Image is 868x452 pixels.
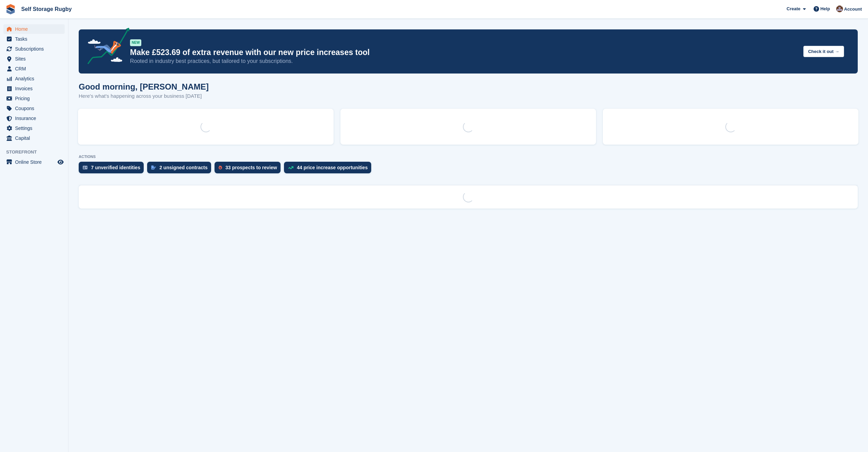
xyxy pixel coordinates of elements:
[297,165,368,170] div: 44 price increase opportunities
[836,5,843,12] img: Amanda Orton
[3,74,65,83] a: menu
[3,123,65,133] a: menu
[284,162,375,177] a: 44 price increase opportunities
[18,3,75,15] a: Self Storage Rugby
[15,74,56,83] span: Analytics
[83,165,88,170] img: verify_identity-adf6edd0f0f0b5bbfe63781bf79b02c33cf7c696d77639b501bdc392416b5a36.svg
[3,24,65,34] a: menu
[3,54,65,64] a: menu
[225,165,277,170] div: 33 prospects to review
[79,155,858,159] p: ACTIONS
[3,64,65,74] a: menu
[3,34,65,44] a: menu
[79,82,209,91] h1: Good morning, [PERSON_NAME]
[15,64,56,74] span: CRM
[130,48,798,57] p: Make £523.69 of extra revenue with our new price increases tool
[82,28,130,67] img: price-adjustments-announcement-icon-8257ccfd72463d97f412b2fc003d46551f7dbcb40ab6d574587a9cd5c0d94...
[15,133,56,143] span: Capital
[15,84,56,93] span: Invoices
[147,162,215,177] a: 2 unsigned contracts
[215,162,284,177] a: 33 prospects to review
[820,5,830,12] span: Help
[15,157,56,167] span: Online Store
[844,6,862,13] span: Account
[5,4,16,14] img: stora-icon-8386f47178a22dfd0bd8f6a31ec36ba5ce8667c1dd55bd0f319d3a0aa187defe.svg
[15,34,56,44] span: Tasks
[15,44,56,54] span: Subscriptions
[787,5,800,12] span: Create
[15,54,56,64] span: Sites
[15,114,56,123] span: Insurance
[56,158,65,166] a: Preview store
[159,165,208,170] div: 2 unsigned contracts
[219,165,222,170] img: prospect-51fa495bee0391a8d652442698ab0144808aea92771e9ea1ae160a38d050c398.svg
[91,165,140,170] div: 7 unverified identities
[3,94,65,103] a: menu
[6,149,68,156] span: Storefront
[151,165,156,170] img: contract_signature_icon-13c848040528278c33f63329250d36e43548de30e8caae1d1a13099fd9432cc5.svg
[3,114,65,123] a: menu
[79,162,147,177] a: 7 unverified identities
[130,39,141,46] div: NEW
[3,44,65,54] a: menu
[130,57,798,65] p: Rooted in industry best practices, but tailored to your subscriptions.
[15,104,56,113] span: Coupons
[3,157,65,167] a: menu
[15,123,56,133] span: Settings
[288,166,294,169] img: price_increase_opportunities-93ffe204e8149a01c8c9dc8f82e8f89637d9d84a8eef4429ea346261dce0b2c0.svg
[15,24,56,34] span: Home
[79,92,209,100] p: Here's what's happening across your business [DATE]
[15,94,56,103] span: Pricing
[3,104,65,113] a: menu
[803,46,844,57] button: Check it out →
[3,133,65,143] a: menu
[3,84,65,93] a: menu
